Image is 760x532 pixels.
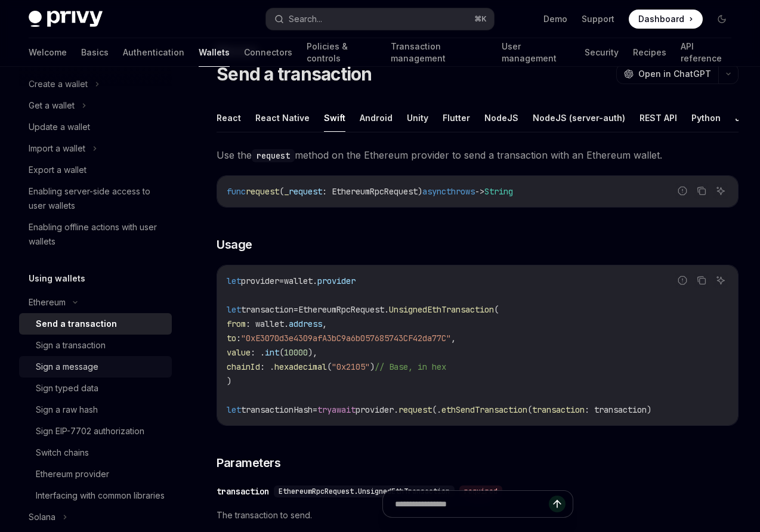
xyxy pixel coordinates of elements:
a: User management [502,38,570,67]
button: Ask AI [713,273,728,288]
span: transaction [241,304,294,315]
a: Welcome [29,38,67,67]
span: value [227,347,251,358]
h5: Using wallets [29,271,85,286]
span: request [246,186,279,197]
button: Java [735,104,756,132]
span: : [236,333,241,344]
span: hexadecimal [274,361,327,372]
span: , [451,333,456,344]
button: REST API [639,104,677,132]
div: Sign EIP-7702 authorization [36,424,144,438]
div: Search... [289,12,322,26]
a: Update a wallet [19,116,172,138]
span: to [227,333,236,344]
button: React Native [255,104,310,132]
span: ( [279,347,284,358]
span: ( [279,186,284,197]
div: Switch chains [36,446,89,460]
span: from [227,318,246,329]
a: Switch chains [19,442,172,463]
span: (. [432,404,441,415]
a: Transaction management [391,38,487,67]
span: throws [446,186,475,197]
span: await [332,404,356,415]
a: Sign typed data [19,378,172,399]
span: int [265,347,279,358]
div: Update a wallet [29,120,90,134]
span: transaction [532,404,585,415]
span: = [313,404,317,415]
div: Export a wallet [29,163,86,177]
span: ) [227,376,231,386]
div: Import a wallet [29,141,85,156]
button: Send message [549,496,566,512]
span: let [227,304,241,315]
a: Dashboard [629,10,703,29]
span: ) [370,361,375,372]
a: Policies & controls [307,38,376,67]
span: // Base, in hex [375,361,446,372]
a: Enabling offline actions with user wallets [19,216,172,252]
span: Dashboard [638,13,684,25]
div: Sign a raw hash [36,403,98,417]
a: Export a wallet [19,159,172,181]
span: ⌘ K [474,14,487,24]
img: dark logo [29,11,103,27]
div: Enabling offline actions with user wallets [29,220,165,249]
span: String [484,186,513,197]
span: provider [317,276,356,286]
a: Authentication [123,38,184,67]
button: Flutter [443,104,470,132]
span: ethSendTransaction [441,404,527,415]
a: API reference [681,38,731,67]
div: required [459,485,502,497]
div: transaction [217,485,269,497]
div: Sign a transaction [36,338,106,352]
button: Swift [324,104,345,132]
span: Use the method on the Ethereum provider to send a transaction with an Ethereum wallet. [217,147,739,163]
span: Parameters [217,454,280,471]
span: = [279,276,284,286]
button: Open in ChatGPT [616,64,718,84]
span: = [294,304,298,315]
h1: Send a transaction [217,63,372,85]
span: -> [475,186,484,197]
div: Sign typed data [36,381,98,395]
a: Security [585,38,619,67]
a: Demo [543,13,567,25]
div: Get a wallet [29,98,75,113]
a: Ethereum provider [19,463,172,485]
a: Enabling server-side access to user wallets [19,181,172,216]
span: 10000 [284,347,308,358]
span: provider. [356,404,398,415]
code: request [252,149,295,162]
div: Ethereum provider [36,467,109,481]
a: Recipes [633,38,666,67]
button: Copy the contents from the code block [694,273,709,288]
span: : . [251,347,265,358]
span: : transaction) [585,404,651,415]
a: Connectors [244,38,292,67]
a: Wallets [199,38,230,67]
button: Report incorrect code [675,183,690,199]
span: let [227,404,241,415]
div: Sign a message [36,360,98,374]
span: wallet. [284,276,317,286]
span: func [227,186,246,197]
button: Copy the contents from the code block [694,183,709,199]
a: Sign a raw hash [19,399,172,420]
span: : . [260,361,274,372]
button: Unity [407,104,428,132]
span: EthereumRpcRequest. [298,304,389,315]
span: request [289,186,322,197]
span: EthereumRpcRequest.UnsignedEthTransaction [279,487,450,496]
span: ( [327,361,332,372]
span: _ [284,186,289,197]
a: Send a transaction [19,313,172,335]
button: Ask AI [713,183,728,199]
button: Android [360,104,393,132]
span: "0xE3070d3e4309afA3bC9a6b057685743CF42da77C" [241,333,451,344]
span: ), [308,347,317,358]
span: async [422,186,446,197]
